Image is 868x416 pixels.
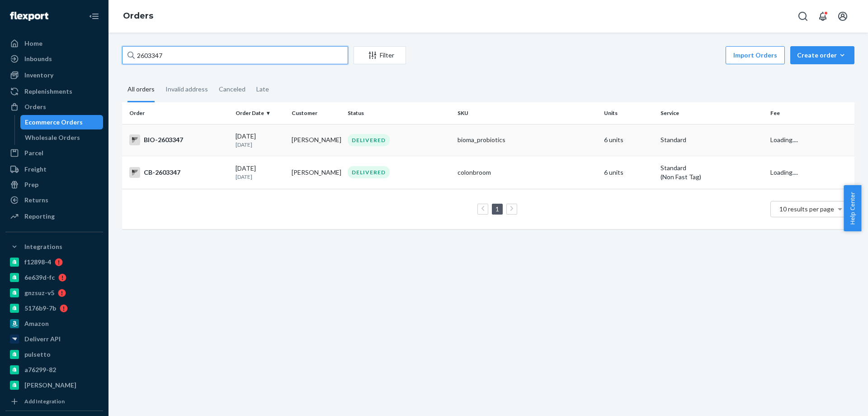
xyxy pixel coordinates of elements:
a: 5176b9-7b [5,301,103,316]
button: Open account menu [834,7,852,25]
div: [PERSON_NAME] [24,381,76,390]
div: Wholesale Orders [25,133,80,142]
a: Home [5,36,103,51]
a: pulsetto [5,347,103,362]
td: 6 units [600,156,656,189]
a: Reporting [5,209,103,224]
a: Ecommerce Orders [20,115,104,129]
div: (Non Fast Tag) [660,172,763,182]
div: bioma_probiotics [458,135,597,144]
th: Status [344,102,454,124]
button: Open Search Box [794,7,812,25]
div: CB-2603347 [129,167,228,178]
a: Inventory [5,68,103,82]
div: DELIVERED [348,166,390,178]
div: All orders [127,77,155,102]
div: colonbroom [458,168,597,177]
div: Invalid address [165,77,208,101]
div: Prep [24,180,38,189]
ol: breadcrumbs [116,3,160,29]
div: 5176b9-7b [24,304,56,313]
td: [PERSON_NAME] [288,124,344,156]
a: Inbounds [5,52,103,66]
td: Loading.... [767,124,854,156]
a: Amazon [5,316,103,331]
p: Standard [660,135,763,144]
a: Replenishments [5,84,103,99]
th: SKU [454,102,600,124]
img: Flexport logo [10,12,48,21]
div: Late [256,77,269,101]
div: gnzsuz-v5 [24,288,54,297]
div: Home [24,39,42,48]
div: Ecommerce Orders [25,118,83,127]
div: Filter [354,51,406,60]
div: pulsetto [24,350,51,359]
a: Prep [5,177,103,192]
div: DELIVERED [348,134,390,146]
div: [DATE] [236,132,284,148]
th: Service [657,102,767,124]
div: 6e639d-fc [24,273,55,282]
div: Canceled [219,77,245,101]
div: f12898-4 [24,258,51,267]
div: Returns [24,196,48,205]
div: [DATE] [236,164,284,181]
td: 6 units [600,124,656,156]
a: Deliverr API [5,332,103,346]
div: Freight [24,165,47,174]
div: Inbounds [24,54,52,63]
a: gnzsuz-v5 [5,286,103,300]
div: a76299-82 [24,365,56,374]
span: 10 results per page [779,205,834,213]
button: Close Navigation [85,7,103,25]
button: Open notifications [814,7,832,25]
a: Page 1 is your current page [494,205,501,213]
td: [PERSON_NAME] [288,156,344,189]
button: Create order [790,46,854,64]
a: Orders [5,100,103,114]
th: Fee [767,102,854,124]
td: Loading.... [767,156,854,189]
div: Inventory [24,71,53,80]
button: Filter [354,46,406,64]
a: f12898-4 [5,255,103,269]
a: Add Integration [5,396,103,407]
a: Wholesale Orders [20,130,104,145]
button: Import Orders [726,46,785,64]
div: Amazon [24,319,49,328]
th: Order Date [232,102,288,124]
div: Reporting [24,212,55,221]
div: Replenishments [24,87,72,96]
p: [DATE] [236,173,284,181]
th: Units [600,102,656,124]
p: [DATE] [236,141,284,148]
p: Standard [660,163,763,172]
div: Add Integration [24,397,65,405]
div: Orders [24,102,46,111]
a: 6e639d-fc [5,270,103,285]
a: Parcel [5,146,103,160]
div: Integrations [24,242,62,251]
a: Orders [123,11,153,21]
button: Help Center [844,185,861,231]
div: Deliverr API [24,335,61,344]
a: [PERSON_NAME] [5,378,103,392]
button: Integrations [5,239,103,254]
input: Search orders [122,46,348,64]
div: Parcel [24,148,43,158]
a: Returns [5,193,103,207]
div: BIO-2603347 [129,134,228,145]
div: Customer [292,109,340,117]
div: Create order [797,51,848,60]
a: a76299-82 [5,363,103,377]
a: Freight [5,162,103,177]
th: Order [122,102,232,124]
